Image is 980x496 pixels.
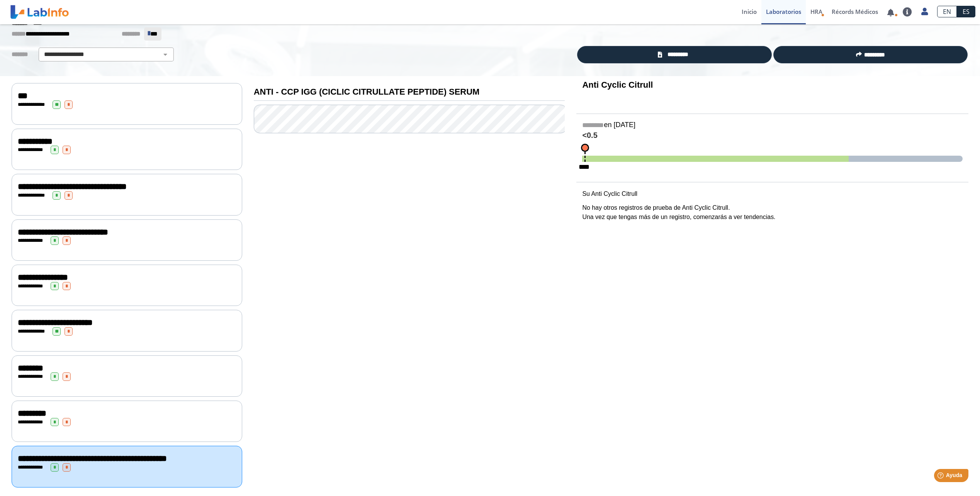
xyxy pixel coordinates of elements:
[582,203,963,222] p: No hay otros registros de prueba de Anti Cyclic Citrull. Una vez que tengas más de un registro, c...
[582,189,963,199] p: Su Anti Cyclic Citrull
[937,6,957,17] a: EN
[810,8,822,15] span: HRA
[254,87,480,97] b: ANTI - CCP IGG (CICLIC CITRULLATE PEPTIDE) SERUM
[582,121,963,130] h5: en [DATE]
[582,80,653,90] b: Anti Cyclic Citrull
[582,131,963,141] h4: <0.5
[911,466,972,488] iframe: Help widget launcher
[957,6,975,17] a: ES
